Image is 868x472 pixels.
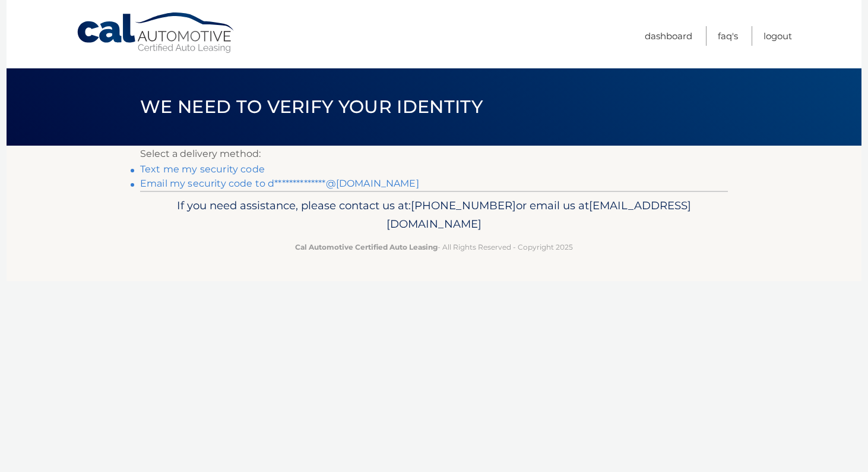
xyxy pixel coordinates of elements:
a: Logout [764,26,792,46]
p: Select a delivery method: [140,146,728,162]
a: Dashboard [645,26,692,46]
span: [PHONE_NUMBER] [411,199,516,212]
span: We need to verify your identity [140,96,483,118]
p: - All Rights Reserved - Copyright 2025 [148,241,720,253]
a: FAQ's [718,26,738,46]
a: Text me my security code [140,163,265,175]
p: If you need assistance, please contact us at: or email us at [148,196,720,234]
a: Cal Automotive [76,12,236,54]
strong: Cal Automotive Certified Auto Leasing [295,243,438,251]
